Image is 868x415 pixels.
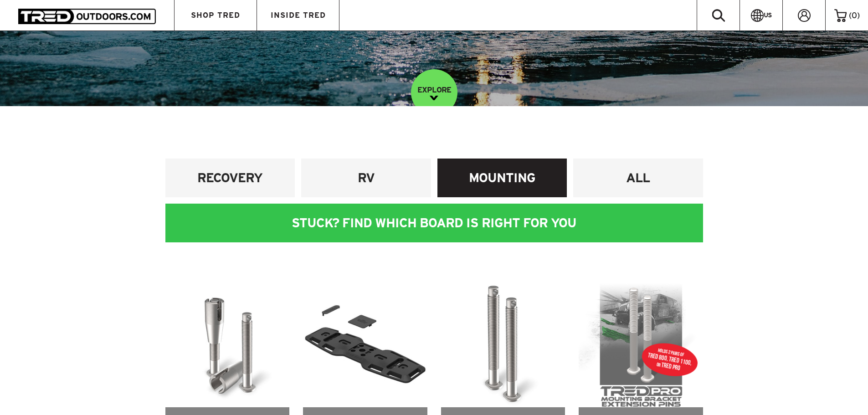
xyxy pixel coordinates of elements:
[191,11,240,19] span: SHOP TRED
[834,9,847,22] img: cart-icon
[308,169,424,186] h4: RV
[437,159,567,197] a: MOUNTING
[301,159,431,197] a: RV
[411,69,457,116] a: EXPLORE
[849,11,860,20] span: ( )
[580,169,696,186] h4: ALL
[444,169,560,186] h4: MOUNTING
[852,11,857,20] span: 0
[165,204,703,242] div: STUCK? FIND WHICH BOARD IS RIGHT FOR YOU
[172,169,288,186] h4: RECOVERY
[18,9,156,24] img: TRED Outdoors America
[573,159,703,197] a: ALL
[165,159,295,197] a: RECOVERY
[271,11,326,19] span: INSIDE TRED
[430,96,438,100] img: down-image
